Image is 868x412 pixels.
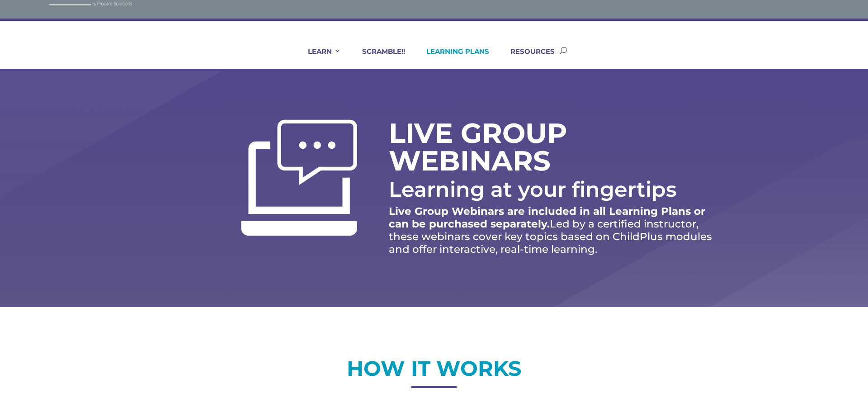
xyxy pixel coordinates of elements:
[499,47,555,69] a: RESOURCES
[415,47,489,69] a: LEARNING PLANS
[351,47,405,69] a: SCRAMBLE!!
[389,119,628,179] h1: LIVE GROUP WEBINARS
[720,314,868,412] iframe: Chat Widget
[297,47,341,69] a: LEARN
[389,176,723,202] p: Learning at your fingertips
[389,205,705,230] strong: Live Group Webinars are included in all Learning Plans or can be purchased separately.
[145,355,723,387] h2: HOW IT WORKS
[389,218,712,256] span: Led by a certified instructor, these webinars cover key topics based on ChildPlus modules and off...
